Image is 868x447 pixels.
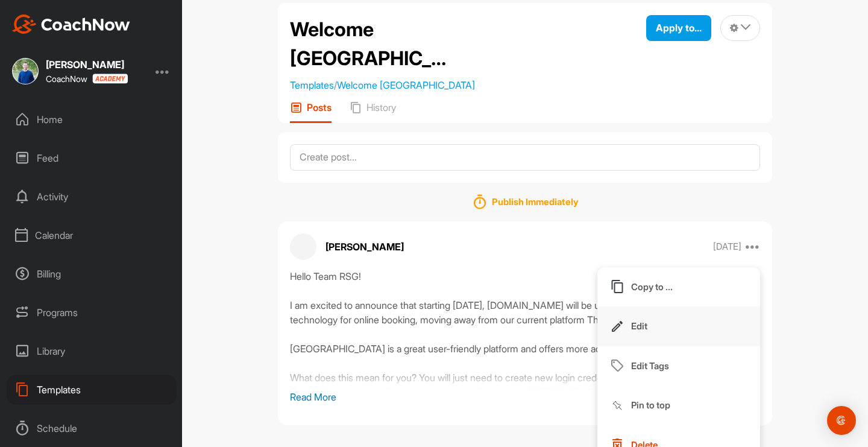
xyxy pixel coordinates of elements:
[337,79,475,91] a: Welcome [GEOGRAPHIC_DATA]
[597,346,760,386] button: Edit Tags
[7,336,177,366] div: Library
[92,74,128,84] img: CoachNow acadmey
[7,375,177,405] div: Templates
[610,319,624,334] img: Edit
[631,320,647,332] p: Edit
[631,399,670,411] p: Pin to top
[656,22,702,34] span: Apply to...
[290,79,475,91] span: /
[631,360,669,372] p: Edit Tags
[290,15,453,73] h2: Welcome [GEOGRAPHIC_DATA]
[12,14,130,34] img: CoachNow
[827,406,856,435] div: Open Intercom Messenger
[7,297,177,328] div: Programs
[46,74,128,84] div: CoachNow
[597,267,760,307] button: Copy to ...
[290,390,760,404] p: Read More
[610,398,624,413] img: Pin to top
[646,15,711,41] button: Apply to...
[366,101,396,113] p: History
[290,79,334,91] a: Templates
[492,197,578,207] h1: Publish Immediately
[7,220,177,250] div: Calendar
[597,306,760,346] button: Edit
[7,259,177,289] div: Billing
[7,413,177,443] div: Schedule
[7,104,177,135] div: Home
[631,281,673,293] p: Copy to ...
[46,60,128,69] div: [PERSON_NAME]
[325,239,404,254] p: [PERSON_NAME]
[610,279,624,294] img: Copy to ...
[12,58,39,84] img: square_fd53c66825839139679d5f1caa6e2e87.jpg
[7,143,177,173] div: Feed
[610,358,624,373] img: Edit Tags
[307,101,332,113] p: Posts
[7,182,177,212] div: Activity
[713,241,741,253] p: [DATE]
[290,269,760,390] div: Hello Team RSG! I am excited to announce that starting [DATE], [DOMAIN_NAME] will be utilizing Co...
[597,385,760,425] button: Pin to top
